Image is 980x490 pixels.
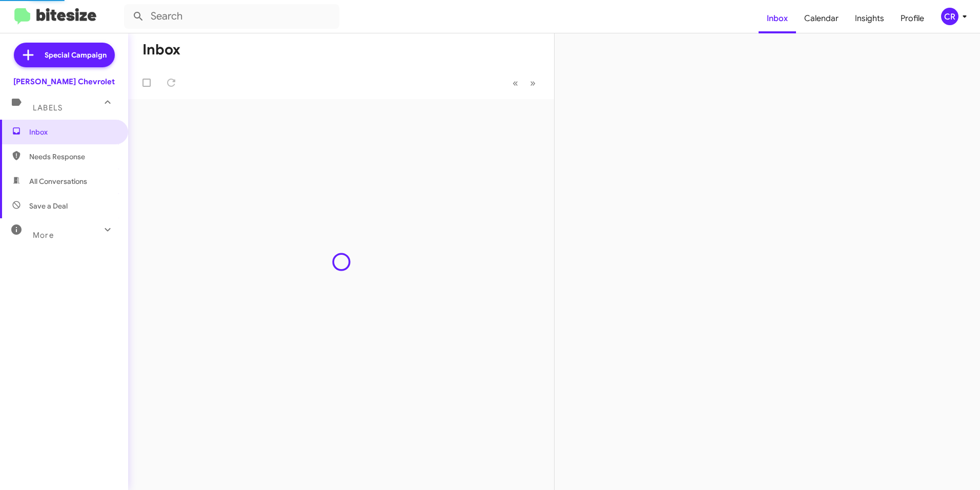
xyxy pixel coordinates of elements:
span: Labels [33,103,63,112]
nav: Page navigation example [507,72,542,93]
a: Inbox [759,4,796,33]
a: Insights [847,4,892,33]
span: All Conversations [29,176,87,186]
a: Special Campaign [14,43,115,67]
div: [PERSON_NAME] Chevrolet [13,77,115,87]
a: Calendar [796,4,847,33]
button: CR [932,8,969,25]
button: Previous [506,72,524,93]
span: Needs Response [29,152,116,162]
input: Search [124,4,339,29]
div: CR [941,8,958,25]
span: More [33,231,54,240]
h1: Inbox [142,42,180,58]
span: » [530,77,536,89]
a: Profile [892,4,932,33]
span: Inbox [29,127,116,137]
span: Special Campaign [45,50,107,60]
button: Next [524,72,542,93]
span: Save a Deal [29,201,68,211]
span: « [513,77,518,89]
